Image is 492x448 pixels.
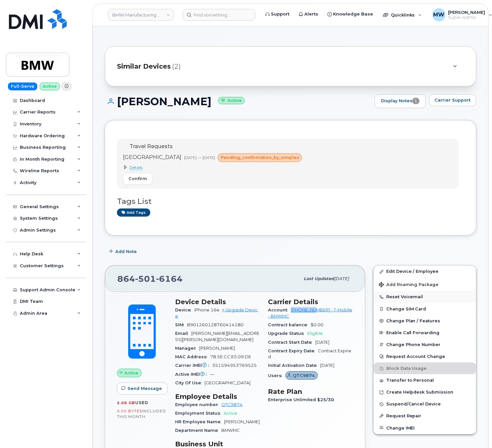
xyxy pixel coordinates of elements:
span: Similar Devices [117,62,171,71]
span: [GEOGRAPHIC_DATA] [123,154,181,160]
button: Request Repair [374,410,476,422]
span: [PERSON_NAME] [224,420,260,425]
span: Suspend/Cancel Device [386,402,441,407]
span: Last updated [304,276,334,281]
span: Active [224,411,237,416]
button: Change IMEI [374,422,476,434]
span: Add Note [115,248,137,255]
span: Details [130,165,142,170]
span: iPhone 16e [194,307,219,312]
span: Change Plan / Features [386,318,440,323]
span: Manager [175,346,199,351]
h3: Employee Details [175,393,260,400]
span: pending_confirmation_by_simplex [221,154,299,161]
span: Employment Status [175,411,224,416]
span: Email [175,331,191,336]
span: Device [175,307,194,312]
span: Carrier Support [435,97,471,103]
span: 8901260128760414180 [187,322,244,327]
button: Enable Call Forwarding [374,327,476,339]
span: [DATE] [316,340,330,345]
summary: Details [123,165,305,170]
button: Confirm [123,173,153,185]
span: Enterprise Unlimited $25/30 [268,397,338,402]
span: [DATE] [334,276,349,281]
button: Add Roaming Package [374,277,476,291]
button: Block Data Usage [374,363,476,374]
span: Department Name [175,428,221,433]
span: [PERSON_NAME][EMAIL_ADDRESS][PERSON_NAME][DOMAIN_NAME] [175,331,259,342]
a: QTC9874 [285,373,318,378]
span: — [210,372,214,377]
a: Create Helpdesk Submission [374,386,476,398]
button: Change SIM Card [374,303,476,315]
span: [PERSON_NAME] [199,346,235,351]
span: Upgrade Status [268,331,308,336]
span: Travel Requests [130,143,173,149]
a: + Upgrade Device [175,307,258,318]
h3: Device Details [175,298,260,306]
button: Suspend/Cancel Device [374,398,476,410]
span: $0.00 [311,322,324,327]
a: [PHONE_NUMBER] - T-Mobile - BMWMC [268,307,353,318]
span: 864 [117,274,183,284]
span: 0.00 Bytes [117,409,142,414]
span: Eligible [308,331,323,336]
span: Contract Expiry Date [268,348,318,353]
span: Add Roaming Package [379,282,439,288]
button: Request Account Change [374,351,476,363]
span: 78:5E:CC:E5:09:DE [210,354,251,359]
button: Add Note [105,245,142,257]
span: MAC Address [175,354,210,359]
span: 501 [135,274,156,284]
h3: Rate Plan [268,388,354,396]
h1: [PERSON_NAME] [105,96,371,107]
button: Change Phone Number [374,339,476,351]
button: Reset Voicemail [374,291,476,303]
span: [DATE] [321,363,335,368]
span: Confirm [129,176,147,182]
a: Display Notes1 [375,94,426,108]
button: Send Message [117,383,168,395]
button: Carrier Support [429,94,476,106]
span: (2) [172,62,181,71]
a: Edit Device / Employee [374,266,476,277]
span: 6164 [156,274,183,284]
span: BMWMC [221,428,240,433]
span: used [135,400,148,405]
h3: Carrier Details [268,298,354,306]
span: City Of Use [175,380,205,385]
h3: Tags List [117,197,464,206]
button: Transfer to Personal [374,374,476,386]
small: Active [218,97,245,105]
span: Employee number [175,402,221,407]
span: SIM [175,322,187,327]
a: QTC9874 [221,402,243,407]
span: [GEOGRAPHIC_DATA] [205,380,250,385]
button: Change Plan / Features [374,315,476,327]
span: Initial Activation Date [268,363,321,368]
span: HR Employee Name [175,420,224,425]
a: Add tags [117,208,150,217]
span: Active IMEI [175,372,210,377]
span: QTC9874 [293,372,315,379]
span: Carrier IMEI [175,363,212,368]
span: Users [268,373,285,378]
span: 351594953769525 [212,363,257,368]
span: 2.06 GB [117,400,135,405]
iframe: Messenger Launcher [463,419,487,443]
span: 1 [412,98,420,104]
span: Send Message [128,385,162,392]
span: Account [268,307,291,312]
span: Active [125,370,139,376]
span: Contract balance [268,322,311,327]
span: Enable Call Forwarding [386,330,440,335]
span: Contract Start Date [268,340,316,345]
span: [DATE] — [DATE] [184,155,215,160]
